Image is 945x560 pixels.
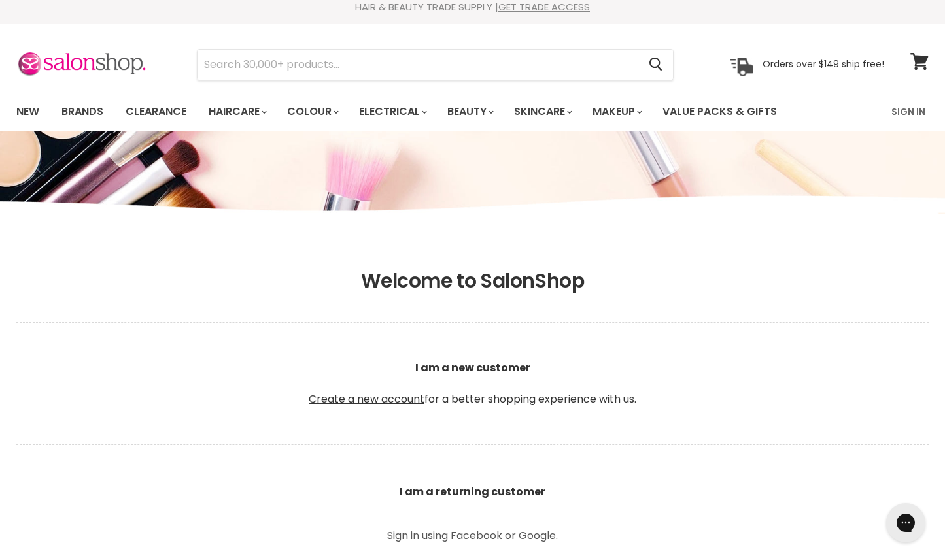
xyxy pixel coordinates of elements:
[198,50,638,80] input: Search
[199,98,275,125] a: Haircare
[349,98,435,125] a: Electrical
[884,98,933,125] a: Sign In
[400,484,545,499] b: I am a returning customer
[277,98,347,125] a: Colour
[438,98,502,125] a: Beauty
[880,499,932,547] iframe: Gorgias live chat messenger
[638,50,673,80] button: Search
[7,93,835,131] ul: Main menu
[16,329,929,438] p: for a better shopping experience with us.
[653,98,787,125] a: Value Packs & Gifts
[504,98,580,125] a: Skincare
[116,98,196,125] a: Clearance
[309,391,424,406] a: Create a new account
[16,269,929,293] h1: Welcome to SalonShop
[197,49,674,80] form: Product
[415,360,530,375] b: I am a new customer
[7,98,49,125] a: New
[583,98,650,125] a: Makeup
[52,98,113,125] a: Brands
[326,531,620,541] p: Sign in using Facebook or Google.
[763,58,884,70] p: Orders over $149 ship free!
